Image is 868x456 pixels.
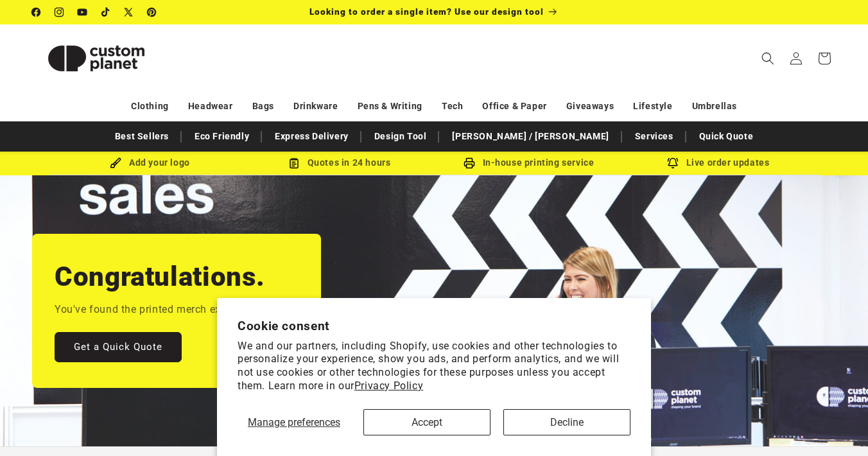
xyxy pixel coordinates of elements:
[238,319,630,333] h2: Cookie consent
[446,125,615,148] a: [PERSON_NAME] / [PERSON_NAME]
[354,380,423,392] a: Privacy Policy
[482,95,546,118] a: Office & Paper
[188,125,256,148] a: Eco Friendly
[464,157,475,169] img: In-house printing
[32,30,161,87] img: Custom Planet
[238,340,630,393] p: We and our partners, including Shopify, use cookies and other technologies to personalize your ex...
[245,155,434,171] div: Quotes in 24 hours
[566,95,614,118] a: Giveaways
[623,155,813,171] div: Live order updates
[434,155,623,171] div: In-house printing service
[804,394,868,456] iframe: Chat Widget
[131,95,169,118] a: Clothing
[442,95,463,118] a: Tech
[55,301,248,319] p: You've found the printed merch experts.
[693,125,760,148] a: Quick Quote
[252,95,274,118] a: Bags
[368,125,433,148] a: Design Tool
[633,95,672,118] a: Lifestyle
[188,95,233,118] a: Headwear
[110,157,121,169] img: Brush Icon
[358,95,422,118] a: Pens & Writing
[288,157,300,169] img: Order Updates Icon
[238,409,351,435] button: Manage preferences
[754,44,782,73] summary: Search
[248,416,340,428] span: Manage preferences
[268,125,355,148] a: Express Delivery
[692,95,737,118] a: Umbrellas
[55,155,245,171] div: Add your logo
[55,259,265,294] h2: Congratulations.
[108,125,175,148] a: Best Sellers
[309,6,544,17] span: Looking to order a single item? Use our design tool
[28,24,166,92] a: Custom Planet
[293,95,338,118] a: Drinkware
[55,332,182,362] a: Get a Quick Quote
[629,125,680,148] a: Services
[503,409,630,435] button: Decline
[667,157,679,169] img: Order updates
[363,409,490,435] button: Accept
